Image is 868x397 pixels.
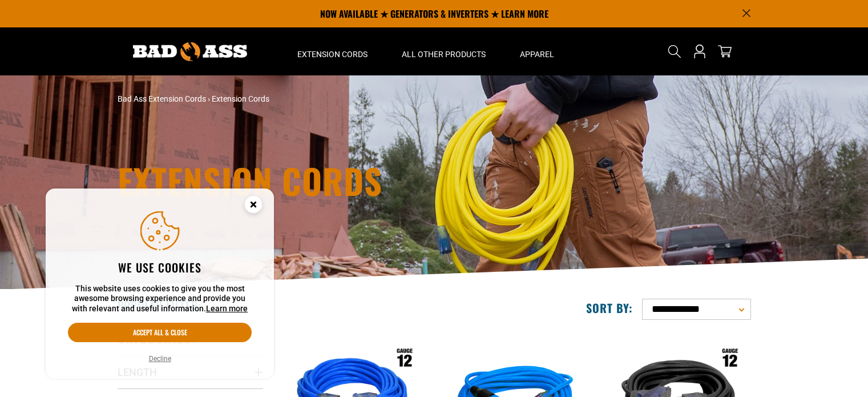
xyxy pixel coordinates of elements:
summary: All Other Products [385,27,503,75]
a: Learn more [206,304,248,313]
button: Decline [146,353,175,364]
span: All Other Products [402,49,486,59]
summary: Search [665,42,684,61]
span: Extension Cords [297,49,368,59]
aside: Cookie Consent [46,189,274,379]
h2: We use cookies [68,260,252,275]
a: Bad Ass Extension Cords [118,94,206,103]
span: Apparel [520,49,554,59]
nav: breadcrumbs [118,93,534,105]
label: Sort by: [586,300,633,315]
img: Bad Ass Extension Cords [133,42,247,61]
summary: Extension Cords [280,27,385,75]
span: Extension Cords [212,94,269,103]
span: › [208,94,210,103]
p: This website uses cookies to give you the most awesome browsing experience and provide you with r... [68,284,252,314]
summary: Apparel [503,27,571,75]
h1: Extension Cords [118,163,534,198]
button: Accept all & close [68,323,252,342]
